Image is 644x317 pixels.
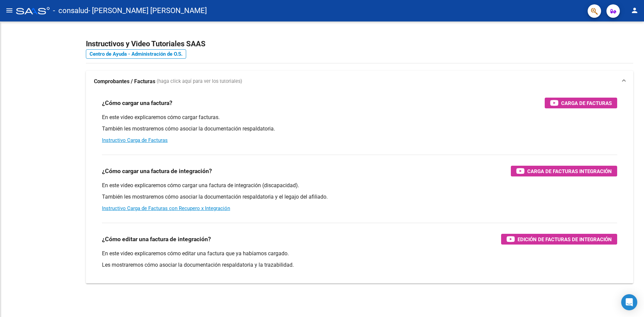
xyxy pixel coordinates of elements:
[102,98,172,108] h3: ¿Cómo cargar una factura?
[527,167,612,175] span: Carga de Facturas Integración
[53,3,88,18] span: - consalud
[102,125,617,133] p: También les mostraremos cómo asociar la documentación respaldatoria.
[86,49,186,59] a: Centro de Ayuda - Administración de O.S.
[631,6,639,14] mat-icon: person
[545,98,617,108] button: Carga de Facturas
[561,99,612,107] span: Carga de Facturas
[102,193,617,201] p: También les mostraremos cómo asociar la documentación respaldatoria y el legajo del afiliado.
[621,294,637,310] div: Open Intercom Messenger
[102,137,168,143] a: Instructivo Carga de Facturas
[88,3,207,18] span: - [PERSON_NAME] [PERSON_NAME]
[102,182,617,189] p: En este video explicaremos cómo cargar una factura de integración (discapacidad).
[102,114,617,121] p: En este video explicaremos cómo cargar facturas.
[102,250,617,257] p: En este video explicaremos cómo editar una factura que ya habíamos cargado.
[518,235,612,244] span: Edición de Facturas de integración
[94,78,155,85] strong: Comprobantes / Facturas
[86,92,633,283] div: Comprobantes / Facturas (haga click aquí para ver los tutoriales)
[102,166,212,176] h3: ¿Cómo cargar una factura de integración?
[511,166,617,176] button: Carga de Facturas Integración
[157,78,242,85] span: (haga click aquí para ver los tutoriales)
[86,38,633,50] h2: Instructivos y Video Tutoriales SAAS
[86,71,633,92] mat-expansion-panel-header: Comprobantes / Facturas (haga click aquí para ver los tutoriales)
[102,261,617,269] p: Les mostraremos cómo asociar la documentación respaldatoria y la trazabilidad.
[5,6,13,14] mat-icon: menu
[102,234,211,244] h3: ¿Cómo editar una factura de integración?
[501,234,617,245] button: Edición de Facturas de integración
[102,205,230,211] a: Instructivo Carga de Facturas con Recupero x Integración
